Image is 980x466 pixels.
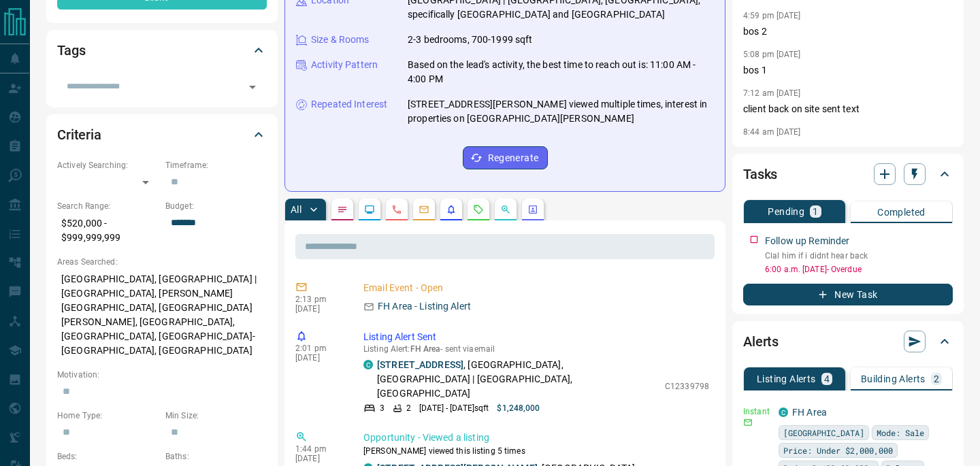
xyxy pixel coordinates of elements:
p: Size & Rooms [311,33,370,47]
p: [DATE] [295,454,343,463]
svg: Email [743,418,753,427]
p: Clal him if i didnt hear back [765,250,953,262]
button: Open [243,78,262,97]
p: 1:44 pm [295,444,343,454]
p: [STREET_ADDRESS][PERSON_NAME] viewed multiple times, interest in properties on [GEOGRAPHIC_DATA][... [408,97,714,126]
p: Budget: [165,200,267,212]
svg: Requests [473,204,484,215]
div: condos.ca [779,407,788,417]
p: Listing Alert Sent [363,330,709,344]
div: condos.ca [363,360,373,369]
a: FH Area [792,407,827,418]
p: Repeated Interest [311,97,387,112]
h2: Alerts [743,331,779,352]
p: All [291,205,301,214]
p: [DATE] [295,304,343,314]
p: 5:08 pm [DATE] [743,50,801,59]
p: 8:44 am [DATE] [743,127,801,137]
p: bos 2 [743,24,953,39]
div: Alerts [743,325,953,358]
h2: Tasks [743,163,777,185]
svg: Calls [391,204,402,215]
p: 2 [406,402,411,414]
button: New Task [743,284,953,305]
div: Tasks [743,158,953,190]
span: FH Area [410,344,441,354]
p: Based on the lead's activity, the best time to reach out is: 11:00 AM - 4:00 PM [408,58,714,86]
h2: Criteria [57,124,101,146]
div: Tags [57,34,267,67]
span: [GEOGRAPHIC_DATA] [783,426,864,439]
p: 6:00 a.m. [DATE] - Overdue [765,263,953,276]
span: Price: Under $2,000,000 [783,444,893,457]
svg: Opportunities [500,204,511,215]
span: Mode: Sale [877,426,924,439]
div: Criteria [57,118,267,151]
p: Search Range: [57,200,159,212]
p: Motivation: [57,369,267,381]
p: 7:12 am [DATE] [743,88,801,98]
p: Home Type: [57,410,159,422]
p: Listing Alert : - sent via email [363,344,709,354]
p: [GEOGRAPHIC_DATA], [GEOGRAPHIC_DATA] | [GEOGRAPHIC_DATA], [PERSON_NAME][GEOGRAPHIC_DATA], [GEOGRA... [57,268,267,362]
p: Instant [743,405,770,418]
p: Pending [768,207,804,216]
p: 2:13 pm [295,295,343,304]
p: [DATE] [295,353,343,363]
p: Email Event - Open [363,281,709,295]
p: 4 [824,374,830,384]
p: Listing Alerts [757,374,816,384]
p: client back on site sent text [743,102,953,116]
p: Min Size: [165,410,267,422]
p: 2-3 bedrooms, 700-1999 sqft [408,33,533,47]
p: Activity Pattern [311,58,378,72]
p: FH Area - Listing Alert [378,299,471,314]
a: [STREET_ADDRESS] [377,359,463,370]
p: Completed [877,207,926,217]
p: 3 [380,402,385,414]
p: , [GEOGRAPHIC_DATA], [GEOGRAPHIC_DATA] | [GEOGRAPHIC_DATA], [GEOGRAPHIC_DATA] [377,358,658,401]
svg: Lead Browsing Activity [364,204,375,215]
svg: Emails [419,204,429,215]
p: $1,248,000 [497,402,540,414]
p: [DATE] - [DATE] sqft [419,402,489,414]
p: $520,000 - $999,999,999 [57,212,159,249]
p: Building Alerts [861,374,926,384]
svg: Listing Alerts [446,204,457,215]
p: Areas Searched: [57,256,267,268]
p: C12339798 [665,380,709,393]
p: Beds: [57,450,159,463]
svg: Notes [337,204,348,215]
button: Regenerate [463,146,548,169]
p: 4:59 pm [DATE] [743,11,801,20]
p: [PERSON_NAME] viewed this listing 5 times [363,445,709,457]
h2: Tags [57,39,85,61]
p: Timeframe: [165,159,267,171]
p: bos 1 [743,63,953,78]
p: Opportunity - Viewed a listing [363,431,709,445]
p: 1 [813,207,818,216]
p: Actively Searching: [57,159,159,171]
svg: Agent Actions [527,204,538,215]
p: 2:01 pm [295,344,343,353]
p: 2 [934,374,939,384]
p: Follow up Reminder [765,234,849,248]
p: Baths: [165,450,267,463]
